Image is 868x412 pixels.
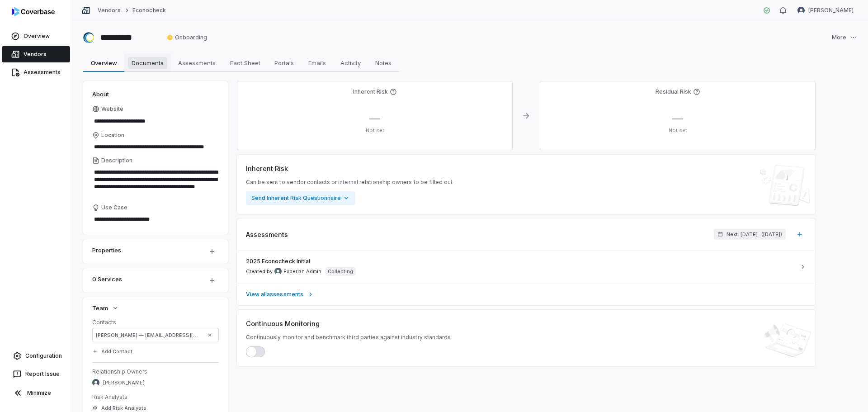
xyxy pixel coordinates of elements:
a: Assessments [2,64,70,81]
img: logo-D7KZi-bG.svg [12,7,55,16]
button: Minimize [4,384,68,402]
h4: Residual Risk [656,88,691,95]
img: Josue Leiva avatar [797,7,805,14]
button: More [829,28,860,47]
button: Add Contact [90,343,135,360]
p: Not set [547,127,808,134]
button: Josue Leiva avatar[PERSON_NAME] [792,4,859,17]
h4: Inherent Risk [353,88,388,95]
span: — [369,112,380,125]
span: Documents [128,57,167,69]
img: Experian Admin avatar [274,268,282,275]
span: Fact Sheet [226,57,264,69]
span: Website [101,105,123,113]
span: Continuous Monitoring [246,319,320,328]
button: Next: [DATE]([DATE]) [714,229,786,240]
input: Location [92,141,219,153]
textarea: Description [92,166,219,200]
span: Location [101,132,124,139]
span: Assessments [175,57,219,69]
input: Website [92,115,203,128]
span: Emails [305,57,330,69]
a: View allassessments [237,283,816,305]
span: Can be sent to vendor contacts or internal relationship owners to be filled out [246,179,453,186]
a: Configuration [4,348,68,364]
span: Use Case [101,204,127,211]
button: Report Issue [4,366,68,382]
span: Overview [87,57,121,69]
p: Collecting [328,268,353,275]
span: Experian Admin [283,268,321,275]
p: Not set [244,127,505,134]
button: Send Inherent Risk Questionnaire [246,191,355,205]
span: Notes [372,57,395,69]
span: Created by [246,268,321,275]
span: [PERSON_NAME] [808,7,854,14]
a: Vendors [98,7,121,14]
span: ( [DATE] ) [761,231,782,238]
span: — [672,112,683,125]
span: 2025 Econocheck Initial [246,258,310,265]
dt: Risk Analysts [92,393,219,401]
span: View all assessments [246,291,303,298]
button: Team [90,300,122,316]
span: [PERSON_NAME] [103,379,145,386]
span: Next: [DATE] [726,231,758,238]
a: Overview [2,28,70,44]
textarea: Use Case [92,213,219,226]
span: Description [101,157,132,164]
a: Econocheck [132,7,165,14]
span: [PERSON_NAME] — [EMAIL_ADDRESS][DOMAIN_NAME] [96,331,202,339]
span: About [92,90,109,98]
span: Inherent Risk [246,164,288,173]
span: Onboarding [167,34,207,41]
span: Team [92,304,108,312]
span: Activity [337,57,364,69]
span: Assessments [246,230,288,239]
span: Portals [271,57,297,69]
img: Tara Green avatar [92,379,99,386]
a: 2025 Econocheck InitialCreated by Experian Admin avatarExperian AdminCollecting [237,251,816,283]
dt: Relationship Owners [92,368,219,375]
dt: Contacts [92,319,219,326]
span: Continuously monitor and benchmark third parties against industry standards [246,334,451,341]
span: Add Risk Analysts [101,405,146,412]
a: Vendors [2,46,70,62]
